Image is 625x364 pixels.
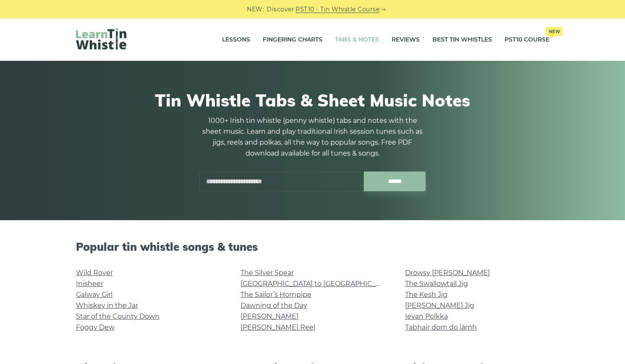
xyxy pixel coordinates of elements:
a: Best Tin Whistles [432,29,492,50]
h1: Tin Whistle Tabs & Sheet Music Notes [76,90,549,110]
a: Wild Rover [76,269,113,277]
a: Inisheer [76,280,103,288]
a: Fingering Charts [263,29,322,50]
a: [GEOGRAPHIC_DATA] to [GEOGRAPHIC_DATA] [241,280,395,288]
a: [PERSON_NAME] Jig [405,302,474,309]
a: The Swallowtail Jig [405,280,468,288]
a: Foggy Dew [76,323,115,331]
a: The Kesh Jig [405,291,447,299]
a: Ievan Polkka [405,312,448,320]
a: Star of the County Down [76,312,160,320]
h2: Popular tin whistle songs & tunes [76,240,549,253]
a: Drowsy [PERSON_NAME] [405,269,490,277]
img: LearnTinWhistle.com [76,28,126,49]
a: Lessons [222,29,250,50]
a: The Silver Spear [241,269,294,277]
a: Whiskey in the Jar [76,302,138,309]
span: New [546,27,563,36]
a: The Sailor’s Hornpipe [241,291,311,299]
a: [PERSON_NAME] Reel [241,323,315,331]
p: 1000+ Irish tin whistle (penny whistle) tabs and notes with the sheet music. Learn and play tradi... [199,115,426,159]
a: Tabs & Notes [335,29,379,50]
a: Galway Girl [76,291,112,299]
a: Tabhair dom do lámh [405,323,477,331]
a: Dawning of the Day [241,302,307,309]
a: PST10 CourseNew [505,29,549,50]
a: [PERSON_NAME] [241,312,298,320]
a: Reviews [392,29,420,50]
